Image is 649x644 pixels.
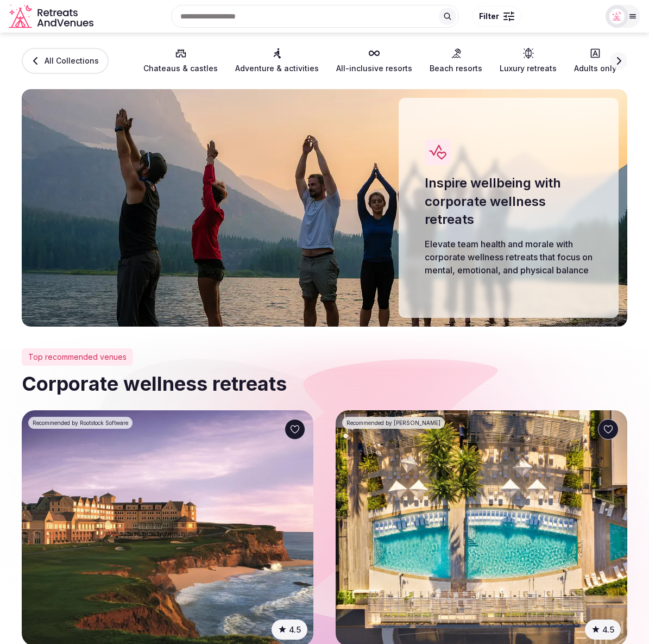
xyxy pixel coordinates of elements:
span: Beach resorts [430,63,482,74]
span: Recommended by Rootstock Software [33,419,128,427]
a: All-inclusive resorts [336,48,412,74]
a: Luxury retreats [500,48,557,74]
div: Top recommended venues [22,348,133,366]
span: Adventure & activities [235,63,319,74]
a: All Collections [22,48,109,74]
button: Filter [472,6,521,27]
p: Elevate team health and morale with corporate wellness retreats that focus on mental, emotional, ... [425,237,593,277]
span: 4.5 [602,624,614,635]
h2: Corporate wellness retreats [22,370,627,397]
span: All-inclusive resorts [336,63,412,74]
a: Chateaus & castles [143,48,218,74]
a: Visit the homepage [9,4,96,29]
span: Filter [479,11,499,22]
span: Luxury retreats [500,63,557,74]
span: Recommended by [PERSON_NAME] [346,419,440,427]
img: Corporate wellness retreats [22,89,627,327]
img: miaceralde [609,9,625,24]
span: Chateaus & castles [143,63,218,74]
h1: Inspire wellbeing with corporate wellness retreats [425,174,593,229]
button: 4.5 [272,620,307,640]
span: 4.5 [289,624,301,635]
span: All Collections [45,55,99,66]
a: Adults only [574,48,616,74]
a: Beach resorts [430,48,482,74]
a: Adventure & activities [235,48,319,74]
div: Recommended by Zapier [342,417,445,429]
button: 4.5 [585,620,621,640]
span: Adults only [574,63,616,74]
div: Recommended by Rootstock Software [28,417,133,429]
svg: Retreats and Venues company logo [9,4,96,29]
